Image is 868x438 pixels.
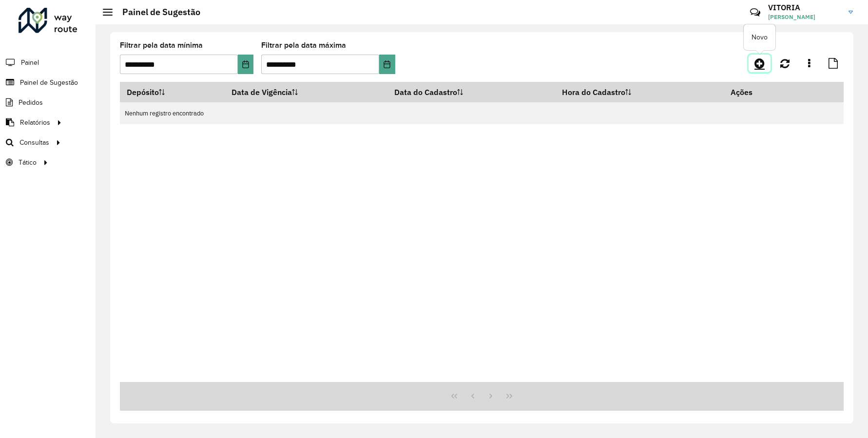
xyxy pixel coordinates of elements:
[724,82,782,102] th: Ações
[20,117,50,128] span: Relatórios
[113,7,200,18] h2: Painel de Sugestão
[225,82,387,102] th: Data de Vigência
[768,13,841,21] span: [PERSON_NAME]
[120,82,225,102] th: Depósito
[387,82,555,102] th: Data do Cadastro
[238,55,254,74] button: Choose Date
[19,157,37,168] span: Tático
[261,39,346,51] label: Filtrar pela data máxima
[555,82,724,102] th: Hora do Cadastro
[744,24,775,50] div: Novo
[21,57,39,68] span: Painel
[745,2,766,23] a: Contato Rápido
[120,102,844,124] td: Nenhum registro encontrado
[19,97,43,108] span: Pedidos
[379,55,395,74] button: Choose Date
[768,3,841,12] h3: VITORIA
[20,77,78,88] span: Painel de Sugestão
[19,137,49,148] span: Consultas
[120,39,203,51] label: Filtrar pela data mínima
